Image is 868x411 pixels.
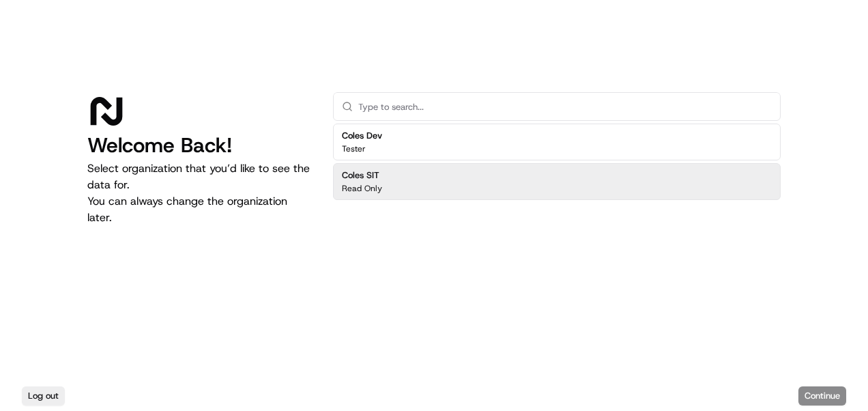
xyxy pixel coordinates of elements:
[342,183,382,194] p: Read Only
[87,133,311,158] h1: Welcome Back!
[342,130,382,142] h2: Coles Dev
[87,160,311,226] p: Select organization that you’d like to see the data for. You can always change the organization l...
[342,143,366,154] p: Tester
[333,121,781,203] div: Suggestions
[342,169,382,182] h2: Coles SIT
[22,386,65,406] button: Log out
[358,93,772,120] input: Type to search...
